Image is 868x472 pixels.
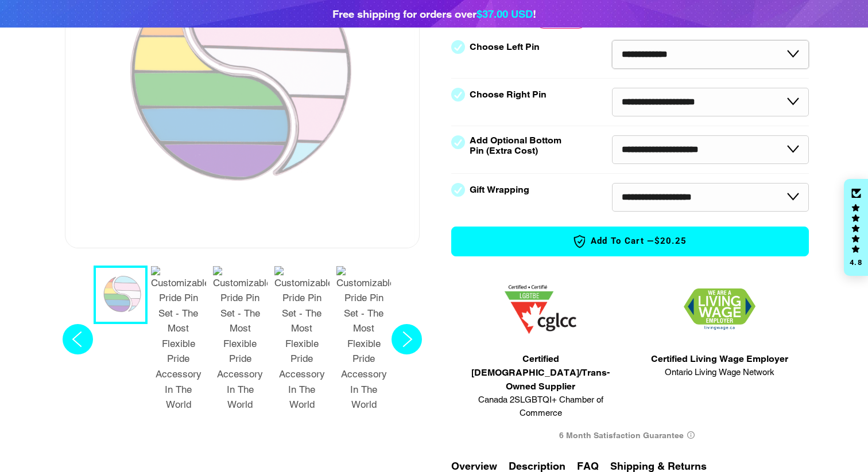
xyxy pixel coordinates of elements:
[476,7,533,20] span: $37.00 USD
[470,185,529,195] label: Gift Wrapping
[470,89,547,100] label: Choose Right Pin
[651,352,788,366] span: Certified Living Wage Employer
[210,266,272,418] button: 3 / 7
[457,352,625,393] span: Certified [DEMOGRAPHIC_DATA]/Trans-Owned Supplier
[332,6,536,22] div: Free shipping for orders over !
[844,179,868,276] div: Click to open Judge.me floating reviews tab
[469,234,791,249] span: Add to Cart —
[148,266,210,418] button: 2 / 7
[684,288,755,330] img: 1706832627.png
[336,266,392,412] img: Customizable Pride Pin Set - The Most Flexible Pride Accessory In The World
[451,425,809,446] div: 6 Month Satisfaction Guarantee
[470,135,566,156] label: Add Optional Bottom Pin (Extra Cost)
[849,259,863,266] div: 4.8
[388,266,425,418] button: Next slide
[457,393,625,419] span: Canada 2SLGBTQI+ Chamber of Commerce
[451,227,809,256] button: Add to Cart —$20.25
[505,285,576,334] img: 1705457225.png
[651,366,788,379] span: Ontario Living Wage Network
[213,266,268,412] img: Customizable Pride Pin Set - The Most Flexible Pride Accessory In The World
[333,266,395,418] button: 5 / 7
[654,235,687,247] span: $20.25
[151,266,206,412] img: Customizable Pride Pin Set - The Most Flexible Pride Accessory In The World
[59,266,96,418] button: Previous slide
[274,266,330,412] img: Customizable Pride Pin Set - The Most Flexible Pride Accessory In The World
[271,266,333,418] button: 4 / 7
[470,42,540,52] label: Choose Left Pin
[94,266,148,324] button: 1 / 7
